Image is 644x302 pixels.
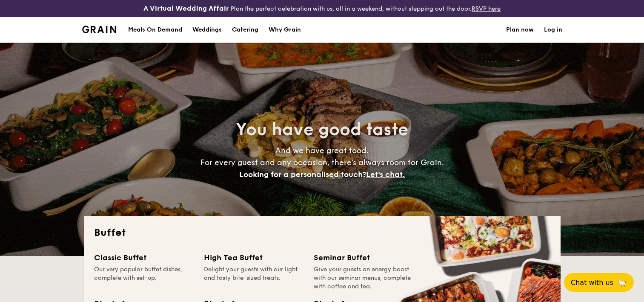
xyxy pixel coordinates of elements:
h4: A Virtual Wedding Affair [143,3,229,14]
span: You have good taste [236,119,408,140]
div: Classic Buffet [94,252,194,264]
div: Weddings [192,17,222,43]
h2: Buffet [94,226,550,240]
div: Give your guests an energy boost with our seminar menus, complete with coffee and tea. [314,265,413,291]
span: And we have great food. For every guest and any occasion, there’s always room for Grain. [200,146,444,179]
div: Why Grain [269,17,301,43]
h1: Catering [232,17,258,43]
div: Seminar Buffet [314,252,413,264]
span: Looking for a personalised touch? [239,170,366,179]
a: Why Grain [263,17,306,43]
a: Log in [544,17,562,43]
div: Plan the perfect celebration with us, all in a weekend, without stepping out the door. [107,3,537,14]
span: Chat with us [571,279,613,287]
button: Chat with us🦙 [564,273,634,292]
div: Delight your guests with our light and tasty bite-sized treats. [204,265,303,291]
a: Logotype [82,26,117,33]
span: Let's chat. [366,170,405,179]
span: 🦙 [617,278,627,287]
div: Meals On Demand [128,17,182,43]
div: Our very popular buffet dishes, complete with set-up. [94,265,194,291]
div: High Tea Buffet [204,252,303,264]
img: Grain [82,26,117,33]
a: Catering [227,17,263,43]
a: Weddings [187,17,227,43]
a: RSVP here [472,5,501,12]
a: Plan now [506,17,534,43]
a: Meals On Demand [123,17,187,43]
